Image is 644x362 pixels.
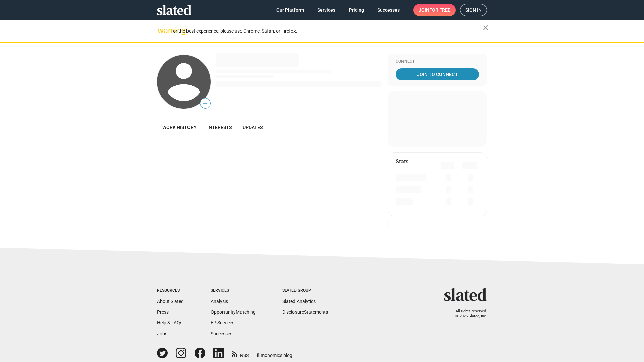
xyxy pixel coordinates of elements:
a: Join To Connect [396,68,479,80]
a: OpportunityMatching [211,309,256,315]
div: Slated Group [282,288,328,293]
span: film [257,353,265,358]
span: Pricing [349,4,364,16]
p: All rights reserved. © 2025 Slated, Inc. [448,309,487,319]
span: Updates [243,125,263,130]
span: Join To Connect [397,68,478,80]
a: Updates [237,119,268,135]
a: DisclosureStatements [282,309,328,315]
a: Joinfor free [413,4,456,16]
span: Services [317,4,335,16]
a: Our Platform [271,4,309,16]
mat-icon: warning [158,26,166,35]
div: Services [211,288,256,293]
span: Interests [207,125,232,130]
a: Press [157,309,169,315]
a: Help & FAQs [157,320,182,325]
span: Successes [377,4,400,16]
a: EP Services [211,320,234,325]
a: Pricing [343,4,369,16]
span: Our Platform [276,4,304,16]
span: Sign in [465,4,482,16]
a: Interests [202,119,237,135]
div: Resources [157,288,184,293]
a: Jobs [157,331,167,336]
a: Successes [372,4,405,16]
span: — [200,99,210,108]
a: Work history [157,119,202,135]
mat-card-title: Stats [396,158,408,165]
a: RSS [232,348,249,359]
a: filmonomics blog [257,347,292,359]
span: Join [419,4,450,16]
a: Slated Analytics [282,299,316,304]
span: Work history [162,125,197,130]
a: About Slated [157,299,184,304]
div: Connect [396,59,479,64]
mat-icon: close [482,24,490,32]
a: Services [312,4,341,16]
div: For the best experience, please use Chrome, Safari, or Firefox. [170,26,483,36]
a: Analysis [211,299,228,304]
span: for free [429,4,450,16]
a: Successes [211,331,232,336]
a: Sign in [460,4,487,16]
